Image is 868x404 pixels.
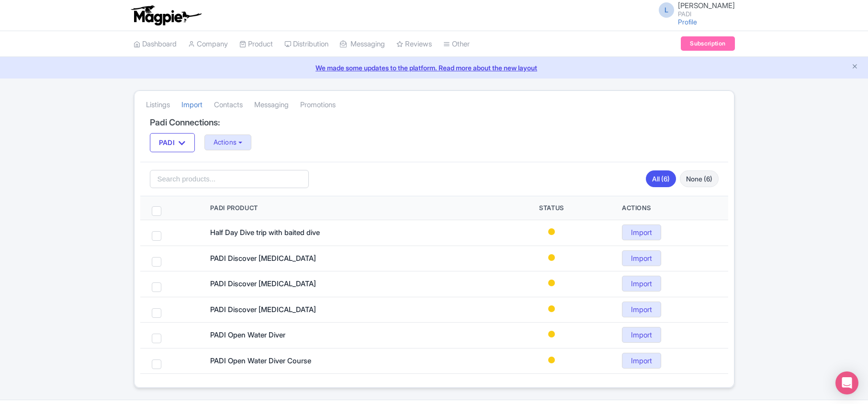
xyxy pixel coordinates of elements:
a: Messaging [254,92,289,118]
a: Other [443,31,470,57]
button: PADI [150,133,195,152]
div: Half Day Dive trip with baited dive [210,227,481,238]
span: L [659,2,674,18]
a: Import [622,276,661,292]
a: All (6) [646,170,676,187]
th: Padi Product [199,196,493,220]
a: None (6) [680,170,719,187]
a: Messaging [340,31,385,57]
button: Actions [204,135,252,150]
a: Product [239,31,273,57]
img: logo-ab69f6fb50320c5b225c76a69d11143b.png [129,5,203,26]
div: PADI Discover Scuba Diving [210,253,481,264]
a: Profile [678,18,697,26]
th: Status [493,196,610,220]
a: Import [622,327,661,343]
div: PADI Discover Scuba Diving [210,279,481,290]
a: L [PERSON_NAME] PADI [653,2,735,17]
a: Reviews [396,31,432,57]
div: PADI Open Water Diver [210,330,481,341]
a: Listings [146,92,170,118]
small: PADI [678,11,735,17]
a: Dashboard [134,31,177,57]
a: Import [622,353,661,369]
a: Promotions [300,92,336,118]
div: PADI Open Water Diver Course [210,356,481,367]
a: Subscription [681,36,734,51]
a: Import [622,224,661,240]
div: Open Intercom Messenger [835,371,858,394]
th: Actions [610,196,728,220]
h4: Padi Connections: [150,118,719,127]
a: Contacts [214,92,243,118]
a: Import [622,250,661,266]
a: Distribution [284,31,328,57]
span: [PERSON_NAME] [678,1,735,10]
a: Import [622,302,661,317]
a: Company [188,31,228,57]
a: Import [181,92,203,118]
input: Search products... [150,170,309,188]
button: Close announcement [851,62,858,73]
div: PADI Discover Scuba Diving [210,304,481,315]
a: We made some updates to the platform. Read more about the new layout [6,63,862,73]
